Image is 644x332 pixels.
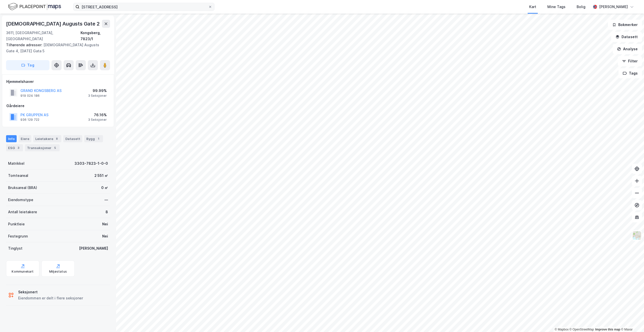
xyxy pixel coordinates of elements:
[632,231,642,240] img: Z
[19,135,31,142] div: Eiere
[16,145,21,150] div: 3
[8,2,61,11] img: logo.f888ab2527a4732fd821a326f86c7f29.svg
[63,135,82,142] div: Datasett
[6,144,23,151] div: ESG
[619,308,644,332] iframe: Chat Widget
[577,4,585,10] div: Bolig
[12,270,34,274] div: Kommunekart
[96,136,101,141] div: 1
[8,185,37,191] div: Bruksareal (BRA)
[102,233,108,239] div: Nei
[94,173,108,179] div: 2 551 ㎡
[6,20,100,28] div: [DEMOGRAPHIC_DATA] Augusts Gate 2
[18,289,83,295] div: Seksjonert
[595,328,620,331] a: Improve this map
[84,135,103,142] div: Bygg
[104,197,108,203] div: —
[8,233,28,239] div: Festegrunn
[6,30,80,42] div: 3611, [GEOGRAPHIC_DATA], [GEOGRAPHIC_DATA]
[619,308,644,332] div: Kontrollprogram for chat
[8,245,22,251] div: Tinglyst
[613,44,642,54] button: Analyse
[8,209,37,215] div: Antall leietakere
[529,4,536,10] div: Kart
[20,118,39,122] div: 936 129 722
[79,245,108,251] div: [PERSON_NAME]
[88,118,107,122] div: 3 Seksjoner
[611,32,642,42] button: Datasett
[618,56,642,66] button: Filter
[33,135,61,142] div: Leietakere
[20,94,40,98] div: 919 024 186
[49,270,67,274] div: Miljøstatus
[79,3,208,11] input: Søk på adresse, matrikkel, gårdeiere, leietakere eller personer
[80,30,110,42] div: Kongsberg, 7823/1
[6,60,49,70] button: Tag
[6,42,106,54] div: [DEMOGRAPHIC_DATA] Augusts Gate 4, [DATE] Gata 5
[8,197,33,203] div: Eiendomstype
[74,160,108,167] div: 3303-7823-1-0-0
[88,112,107,118] div: 76.16%
[54,136,59,141] div: 8
[105,209,108,215] div: 8
[101,185,108,191] div: 0 ㎡
[8,160,24,167] div: Matrikkel
[6,43,43,47] span: Tilhørende adresser:
[8,173,28,179] div: Tomteareal
[102,221,108,227] div: Nei
[608,20,642,30] button: Bokmerker
[18,295,83,301] div: Eiendommen er delt i flere seksjoner
[25,144,60,151] div: Transaksjoner
[88,88,107,94] div: 99.99%
[88,94,107,98] div: 3 Seksjoner
[6,135,17,142] div: Info
[599,4,628,10] div: [PERSON_NAME]
[6,103,110,109] div: Gårdeiere
[8,221,25,227] div: Punktleie
[555,328,569,331] a: Mapbox
[6,79,110,85] div: Hjemmelshaver
[547,4,566,10] div: Mine Tags
[570,328,594,331] a: OpenStreetMap
[619,68,642,78] button: Tags
[52,145,58,150] div: 5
